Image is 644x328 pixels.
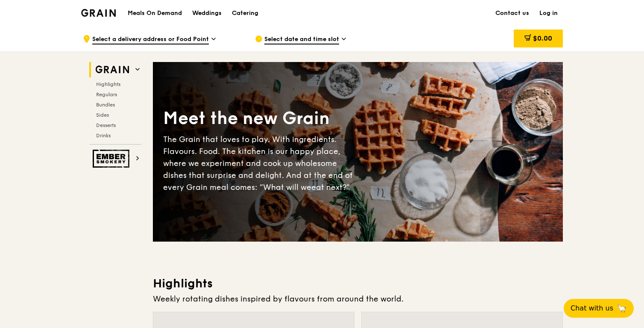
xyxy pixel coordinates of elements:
span: Regulars [96,92,117,98]
span: Sides [96,112,109,118]
h1: Meals On Demand [128,9,182,18]
span: Drinks [96,133,111,139]
div: Weekly rotating dishes inspired by flavours from around the world. [153,293,563,305]
h3: Highlights [153,276,563,291]
img: Grain [81,9,116,17]
span: Desserts [96,122,116,128]
span: eat next?” [311,183,350,192]
span: 🦙 [617,303,627,313]
div: The Grain that loves to play. With ingredients. Flavours. Food. The kitchen is our happy place, w... [163,133,358,193]
div: Catering [232,0,258,26]
a: Contact us [490,0,534,26]
a: Catering [227,0,263,26]
div: Meet the new Grain [163,107,358,130]
span: Chat with us [571,303,613,313]
a: Log in [534,0,563,26]
div: Weddings [192,0,222,26]
a: Weddings [187,0,227,26]
span: Select date and time slot [264,35,339,44]
img: Grain web logo [93,62,132,77]
span: Highlights [96,81,120,87]
span: Bundles [96,102,115,108]
button: Chat with us🦙 [564,299,634,318]
span: Select a delivery address or Food Point [92,35,209,44]
span: $0.00 [533,34,552,42]
img: Ember Smokery web logo [93,150,132,168]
